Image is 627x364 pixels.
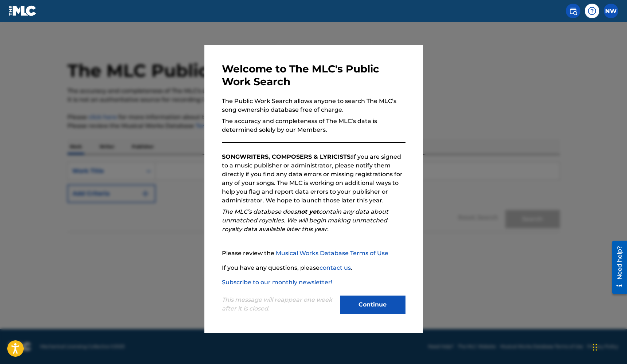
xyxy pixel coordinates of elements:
[591,329,627,364] iframe: Chat Widget
[588,7,596,15] img: help
[222,208,388,233] em: The MLC’s database does contain any data about unmatched royalties. We will begin making unmatche...
[222,63,405,88] h3: Welcome to The MLC's Public Work Search
[340,296,405,314] button: Continue
[222,153,405,205] p: If you are signed to a music publisher or administrator, please notify them directly if you find ...
[276,250,388,257] a: Musical Works Database Terms of Use
[320,264,351,271] a: contact us
[222,264,405,272] p: If you have any questions, please .
[9,5,37,16] img: MLC Logo
[566,4,580,18] a: Public Search
[222,117,405,134] p: The accuracy and completeness of The MLC’s data is determined solely by our Members.
[593,336,597,358] div: Drag
[222,153,352,160] strong: SONGWRITERS, COMPOSERS & LYRICISTS:
[222,296,336,313] p: This message will reappear one week after it is closed.
[222,249,405,258] p: Please review the
[222,279,332,286] a: Subscribe to our monthly newsletter!
[585,4,599,18] div: Help
[297,208,319,215] strong: not yet
[569,7,577,15] img: search
[604,4,618,18] div: User Menu
[607,228,627,307] iframe: Resource Center
[222,97,405,114] p: The Public Work Search allows anyone to search The MLC’s song ownership database free of charge.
